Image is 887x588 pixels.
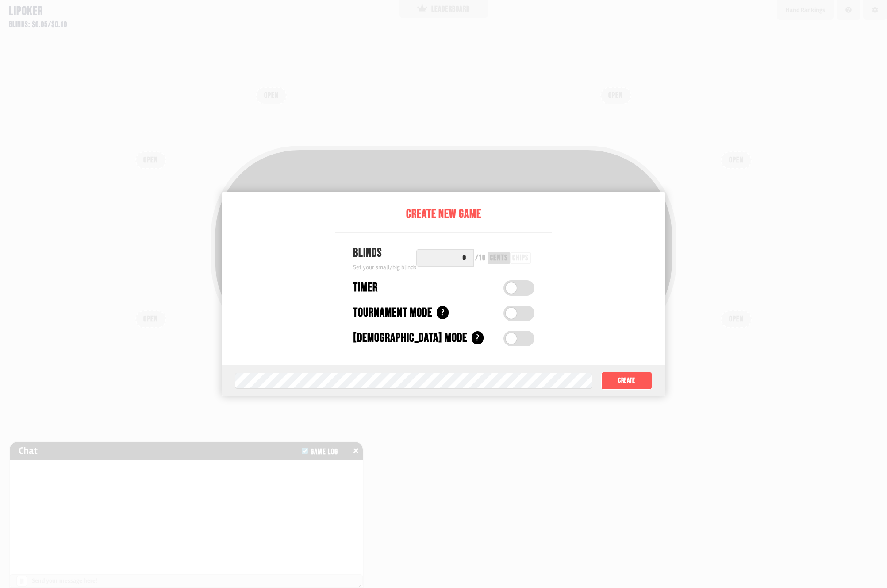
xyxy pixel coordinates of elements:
div: Timer [353,279,378,297]
div: Blinds [353,244,416,263]
div: cents [490,254,508,262]
div: ? [437,306,449,319]
button: Create [601,372,652,390]
div: [DEMOGRAPHIC_DATA] Mode [353,329,467,348]
div: Create New Game [335,205,552,224]
div: Set your small/big blinds [353,263,416,272]
div: / 10 [475,254,486,262]
div: chips [512,254,529,262]
div: ? [472,331,484,344]
div: Tournament Mode [353,304,432,322]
